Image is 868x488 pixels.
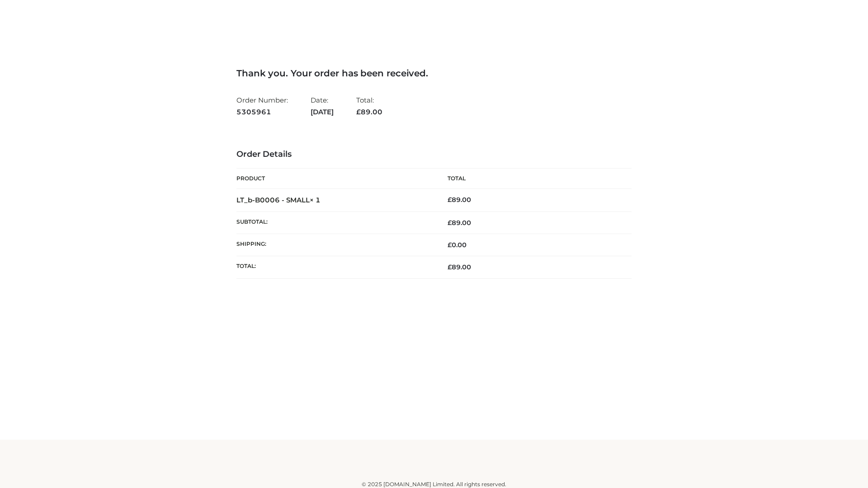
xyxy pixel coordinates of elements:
[236,256,434,278] th: Total:
[448,196,452,204] span: £
[236,68,632,79] h3: Thank you. Your order has been received.
[448,196,471,204] bdi: 89.00
[356,92,382,120] li: Total:
[236,234,434,256] th: Shipping:
[236,150,632,160] h3: Order Details
[236,106,288,118] strong: 5305961
[236,211,434,234] th: Subtotal:
[434,169,632,189] th: Total
[311,106,334,118] strong: [DATE]
[356,108,382,116] span: 89.00
[356,108,361,116] span: £
[448,241,452,249] span: £
[310,196,321,204] strong: × 1
[448,219,452,227] span: £
[236,169,434,189] th: Product
[448,219,471,227] span: 89.00
[448,263,452,271] span: £
[448,263,471,271] span: 89.00
[448,241,467,249] bdi: 0.00
[311,92,334,120] li: Date:
[236,92,288,120] li: Order Number:
[236,196,321,204] strong: LT_b-B0006 - SMALL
